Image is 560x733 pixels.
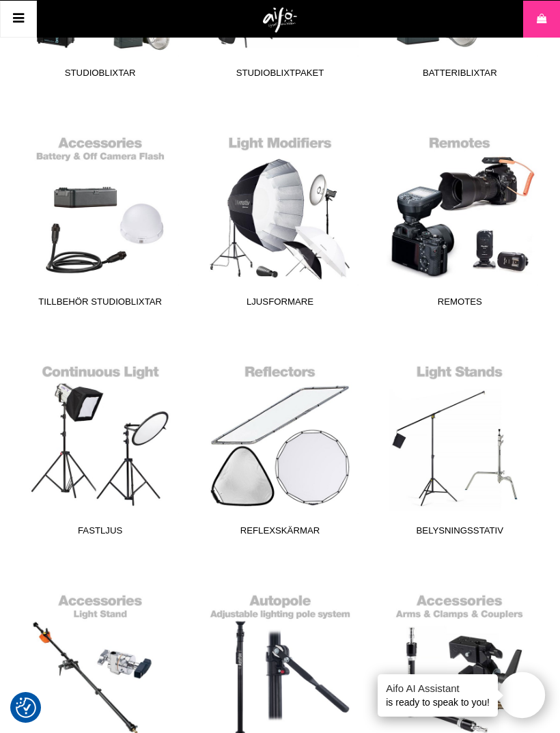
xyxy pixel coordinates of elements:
img: Revisit consent button [16,697,36,718]
a: Tillbehör Studioblixtar [19,128,182,313]
a: Belysningsstativ [378,357,541,542]
span: Studioblixtpaket [199,66,361,85]
span: Fastljus [19,524,182,542]
a: Reflexskärmar [199,357,361,542]
span: Reflexskärmar [199,524,361,542]
span: Remotes [378,295,541,314]
a: Fastljus [19,357,182,542]
span: Tillbehör Studioblixtar [19,295,182,314]
button: Samtyckesinställningar [16,695,36,720]
h4: Aifo AI Assistant [386,681,490,695]
a: Remotes [378,128,541,313]
a: Ljusformare [199,128,361,313]
span: Studioblixtar [19,66,182,85]
div: is ready to speak to you! [378,674,498,717]
span: Belysningsstativ [378,524,541,542]
img: logo.png [263,8,298,33]
span: Ljusformare [199,295,361,314]
span: Batteriblixtar [378,66,541,85]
